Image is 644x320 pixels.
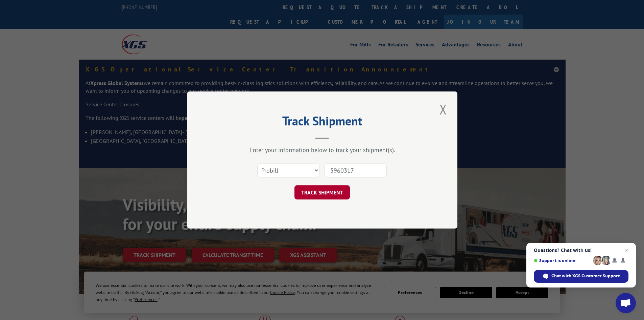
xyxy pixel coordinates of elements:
[534,270,628,283] span: Chat with XGS Customer Support
[534,258,591,263] span: Support is online
[437,100,449,119] button: Close modal
[616,293,636,313] a: Open chat
[221,116,424,129] h2: Track Shipment
[325,163,387,177] input: Number(s)
[534,248,628,253] span: Questions? Chat with us!
[221,146,424,154] div: Enter your information below to track your shipment(s).
[294,185,350,199] button: TRACK SHIPMENT
[551,273,620,279] span: Chat with XGS Customer Support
